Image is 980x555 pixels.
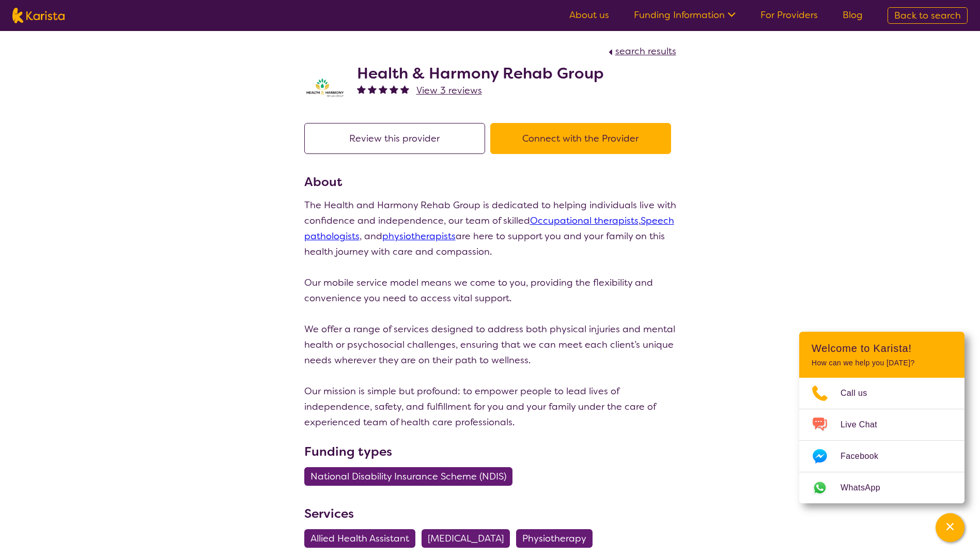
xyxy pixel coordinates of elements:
span: Live Chat [841,417,890,433]
a: National Disability Insurance Scheme (NDIS) [304,470,519,483]
span: Physiotherapy [522,529,586,548]
img: fullstar [379,85,387,94]
img: fullstar [357,85,366,94]
a: Physiotherapy [516,532,599,545]
span: National Disability Insurance Scheme (NDIS) [310,467,506,486]
img: ztak9tblhgtrn1fit8ap.png [304,77,346,98]
img: Karista logo [12,8,65,23]
a: Allied Health Assistant [304,532,422,545]
h3: Funding types [304,442,676,461]
button: Review this provider [304,123,485,154]
h3: Services [304,504,676,523]
a: Occupational therapists [530,214,639,227]
span: Back to search [894,9,961,22]
button: Channel Menu [936,513,965,542]
button: Connect with the Provider [490,123,671,154]
a: Back to search [888,7,968,24]
h2: Welcome to Karista! [812,342,952,354]
img: fullstar [368,85,377,94]
p: The Health and Harmony Rehab Group is dedicated to helping individuals live with confidence and i... [304,197,676,259]
a: Funding Information [634,9,736,21]
p: Our mobile service model means we come to you, providing the flexibility and convenience you need... [304,275,676,306]
a: Connect with the Provider [490,132,676,145]
img: fullstar [390,85,398,94]
p: How can we help you [DATE]? [812,359,952,367]
span: WhatsApp [841,480,893,496]
a: For Providers [760,9,818,21]
ul: Choose channel [799,378,965,503]
a: Web link opens in a new tab. [799,472,965,503]
div: Channel Menu [799,332,965,503]
a: [MEDICAL_DATA] [422,532,516,545]
a: search results [606,45,676,57]
span: Call us [841,386,880,401]
img: fullstar [400,85,409,94]
span: [MEDICAL_DATA] [428,529,504,548]
span: View 3 reviews [416,84,482,97]
p: We offer a range of services designed to address both physical injuries and mental health or psyc... [304,321,676,368]
p: Our mission is simple but profound: to empower people to lead lives of independence, safety, and ... [304,383,676,430]
h3: About [304,173,676,191]
a: View 3 reviews [416,83,482,98]
span: Allied Health Assistant [310,529,409,548]
span: Facebook [841,449,891,464]
h2: Health & Harmony Rehab Group [357,64,604,83]
a: Review this provider [304,132,490,145]
a: physiotherapists [382,230,456,242]
a: About us [569,9,609,21]
a: Blog [843,9,863,21]
span: search results [615,45,676,57]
